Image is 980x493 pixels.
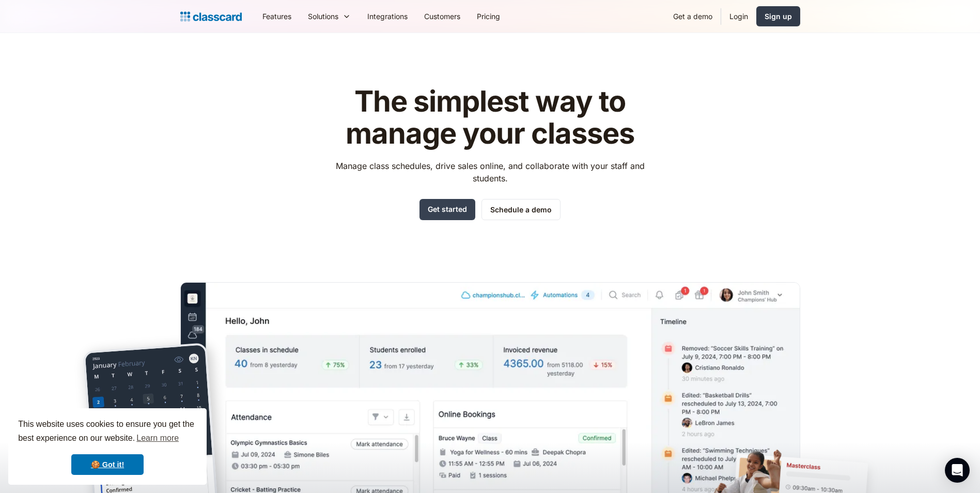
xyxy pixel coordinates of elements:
[326,160,654,184] p: Manage class schedules, drive sales online, and collaborate with your staff and students.
[359,5,416,28] a: Integrations
[326,86,654,149] h1: The simplest way to manage your classes
[135,430,180,446] a: learn more about cookies
[71,454,144,475] a: dismiss cookie message
[756,6,800,26] a: Sign up
[481,199,561,220] a: Schedule a demo
[300,5,359,28] div: Solutions
[180,9,242,24] a: home
[945,458,970,483] div: Open Intercom Messenger
[765,11,792,22] div: Sign up
[419,199,475,220] a: Get started
[308,11,338,22] div: Solutions
[665,5,721,28] a: Get a demo
[254,5,300,28] a: Features
[416,5,469,28] a: Customers
[721,5,756,28] a: Login
[8,408,207,485] div: cookieconsent
[469,5,508,28] a: Pricing
[18,418,197,446] span: This website uses cookies to ensure you get the best experience on our website.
